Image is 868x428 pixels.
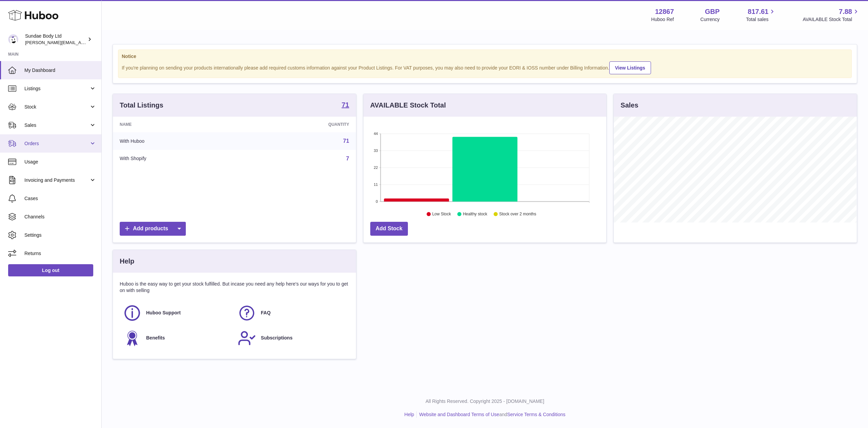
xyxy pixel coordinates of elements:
th: Quantity [244,117,356,132]
span: Invoicing and Payments [24,177,89,183]
text: Low Stock [432,212,451,217]
a: Website and Dashboard Terms of Use [419,412,499,417]
a: 71 [341,101,349,110]
span: Settings [24,232,96,238]
text: 44 [374,132,378,136]
div: Currency [701,16,720,23]
span: Usage [24,159,96,165]
text: Stock over 2 months [499,212,536,217]
a: Huboo Support [123,304,231,322]
strong: 71 [341,101,349,108]
span: Cases [24,195,96,202]
a: Service Terms & Conditions [507,412,566,417]
div: If you're planning on sending your products internationally please add required customs informati... [122,60,848,74]
a: Subscriptions [238,329,346,347]
text: 11 [374,182,378,187]
th: Name [113,117,244,132]
h3: AVAILABLE Stock Total [370,101,446,110]
span: Listings [24,85,89,92]
a: Log out [8,264,93,276]
a: FAQ [238,304,346,322]
a: 7 [346,156,349,161]
text: 33 [374,149,378,153]
a: 817.61 Total sales [746,7,776,23]
a: Add products [120,222,186,236]
text: Healthy stock [463,212,488,217]
span: Benefits [146,335,165,341]
a: View Listings [609,61,651,74]
p: Huboo is the easy way to get your stock fulfilled. But incase you need any help here's our ways f... [120,281,349,294]
span: AVAILABLE Stock Total [803,16,860,23]
span: Returns [24,250,96,257]
img: dianne@sundaebody.com [8,34,18,44]
a: 71 [343,138,349,144]
span: Channels [24,214,96,220]
strong: GBP [705,7,719,16]
li: and [417,411,565,418]
span: Subscriptions [261,335,292,341]
span: [PERSON_NAME][EMAIL_ADDRESS][DOMAIN_NAME] [25,40,136,45]
div: Sundae Body Ltd [25,33,86,46]
a: Add Stock [370,222,408,236]
span: Huboo Support [146,310,181,316]
strong: 12867 [655,7,674,16]
span: 817.61 [748,7,768,16]
a: 7.88 AVAILABLE Stock Total [803,7,860,23]
text: 22 [374,166,378,170]
td: With Huboo [113,132,244,150]
h3: Total Listings [120,101,163,110]
text: 0 [376,199,378,203]
a: Benefits [123,329,231,347]
span: 7.88 [839,7,852,16]
span: FAQ [261,310,271,316]
span: Sales [24,122,89,129]
h3: Help [120,257,134,266]
p: All Rights Reserved. Copyright 2025 - [DOMAIN_NAME] [107,398,863,405]
td: With Shopify [113,150,244,168]
span: Orders [24,140,89,147]
a: Help [405,412,414,417]
span: Total sales [746,16,776,23]
div: Huboo Ref [651,16,674,23]
h3: Sales [620,101,638,110]
span: Stock [24,104,89,110]
strong: Notice [122,53,848,60]
span: My Dashboard [24,67,96,74]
